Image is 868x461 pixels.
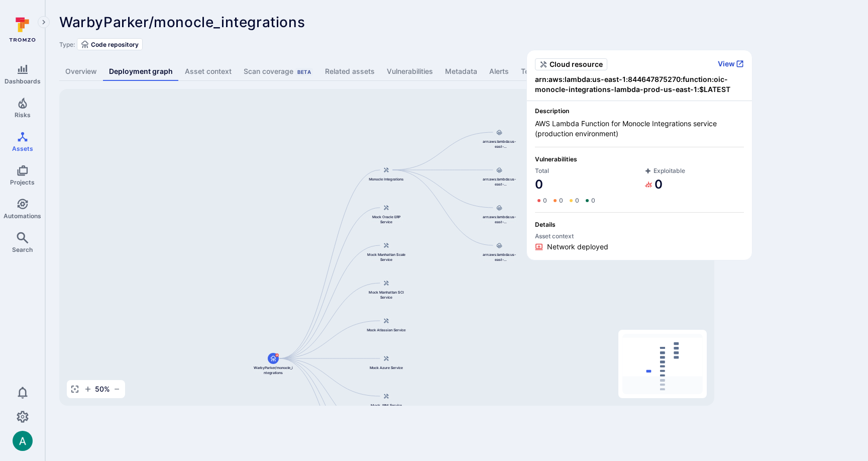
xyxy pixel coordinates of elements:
span: 0 [591,197,595,205]
a: Deployment graph [103,62,179,81]
span: Mock Azure Service [370,365,403,370]
a: Related assets [319,62,381,81]
span: 0 [543,197,547,205]
div: Scan coverage [244,66,313,76]
a: Alerts [483,62,515,81]
div: Asset tabs [59,62,854,81]
span: Mock JPM Service [371,403,402,408]
div: Arjan Dehar [13,431,33,451]
a: 0 [551,197,563,205]
span: arn:aws:lambda:us-east-1:844647875270:function:oic-monocle-integrations-custom-auth-lambda-stage-... [479,252,519,262]
span: Mock Oracle ERP Service [366,214,406,224]
span: WarbyParker/monocle_integrations [59,14,305,31]
span: arn:aws:lambda:us-east-1:844647875270:function:oic-monocle-integrations-lambda-stage-us-east-1:$L... [479,176,519,187]
a: Template Tromzo YAML [515,62,606,81]
span: Monocle Integrations [369,176,404,181]
span: Automations [4,212,41,220]
a: Vulnerabilities [381,62,439,81]
a: 0 [567,197,579,205]
span: Code repository [91,41,139,48]
span: Asset context [535,232,744,240]
span: arn:aws:lambda:us-east-1:844647875270:function:oic-monocle-integrations-custom-auth-lambda-prod-u... [479,214,519,224]
span: Cloud resource [550,59,603,69]
a: Metadata [439,62,483,81]
a: 0 [583,197,595,205]
span: Risks [15,111,31,119]
span: 0 [559,197,563,205]
i: Expand navigation menu [40,18,47,27]
span: Type: [59,41,75,48]
span: Mock Manhattan SCI Service [366,290,406,300]
span: Dashboards [5,77,41,85]
span: arn:aws:lambda:us-east-1:844647875270:function:oic-monocle-integrations-lambda-prod-us-east-1:$LA... [535,74,744,95]
a: Overview [59,62,103,81]
a: 0 [535,176,543,193]
span: 50 % [95,384,110,394]
span: Exploitable [644,167,744,174]
span: Total [535,167,634,174]
button: View [718,59,744,68]
a: 0 [535,197,547,205]
a: 0 [644,176,663,193]
span: Mock Atlassian Service [367,327,406,332]
a: Asset context [179,62,238,81]
img: ACg8ocLSa5mPYBaXNx3eFu_EmspyJX0laNWN7cXOFirfQ7srZveEpg=s96-c [13,431,33,451]
span: WarbyParker/monocle_integrations [253,365,293,375]
span: Description [535,107,744,115]
div: Beta [295,68,313,76]
span: Mock Manhattan Scale Service [366,252,406,262]
span: Details [535,221,744,228]
span: arn:aws:lambda:us-east-1:844647875270:function:oic-monocle-integrations-lambda-prod-us-east-1:$LA... [479,139,519,149]
span: Network deployed [547,242,608,252]
span: Projects [10,178,35,186]
span: 0 [575,197,579,205]
button: Expand navigation menu [38,16,50,28]
span: Vulnerabilities [535,155,744,163]
span: Search [12,246,33,253]
span: Assets [12,145,33,152]
span: AWS Lambda Function for Monocle Integrations service (production environment) [535,119,744,139]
